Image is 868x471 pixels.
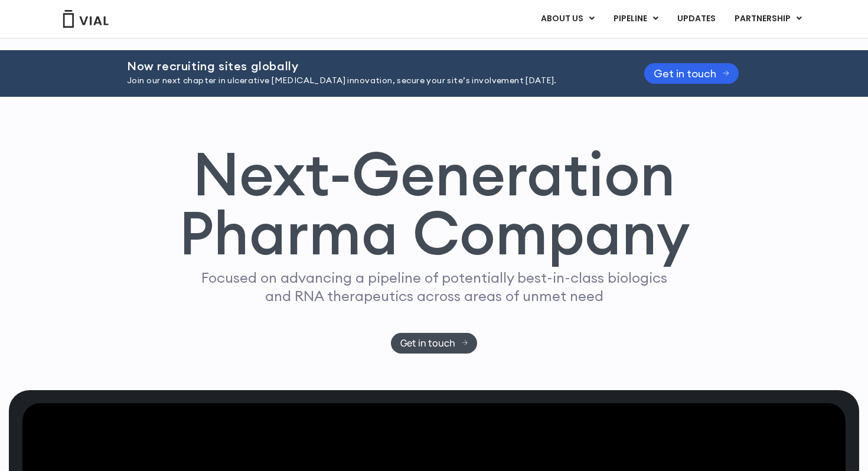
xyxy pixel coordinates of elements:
[178,144,690,263] h1: Next-Generation Pharma Company
[725,9,811,29] a: PARTNERSHIPMenu Toggle
[196,269,672,305] p: Focused on advancing a pipeline of potentially best-in-class biologics and RNA therapeutics acros...
[668,9,725,29] a: UPDATES
[127,60,615,73] h2: Now recruiting sites globally
[400,339,455,348] span: Get in touch
[644,63,739,84] a: Get in touch
[391,333,478,354] a: Get in touch
[127,74,615,87] p: Join our next chapter in ulcerative [MEDICAL_DATA] innovation, secure your site’s involvement [DA...
[654,69,716,78] span: Get in touch
[531,9,603,29] a: ABOUT USMenu Toggle
[62,10,109,28] img: Vial Logo
[604,9,667,29] a: PIPELINEMenu Toggle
